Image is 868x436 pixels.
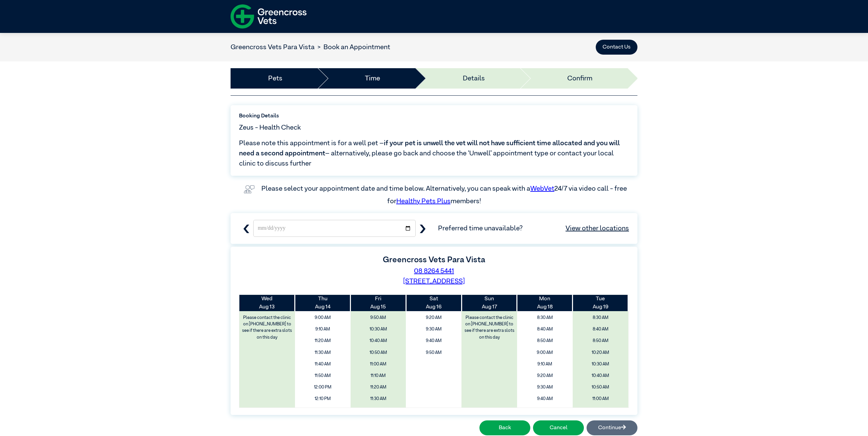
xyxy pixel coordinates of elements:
span: 12:00 PM [297,382,348,392]
span: 11:50 AM [297,371,348,381]
span: 9:10 AM [297,324,348,334]
span: 11:30 AM [353,394,404,404]
a: WebVet [530,185,554,192]
span: 11:20 AM [353,382,404,392]
nav: breadcrumb [231,42,390,52]
span: 11:20 AM [297,336,348,346]
label: Please select your appointment date and time below. Alternatively, you can speak with a 24/7 via ... [261,185,628,204]
img: vet [241,183,257,196]
span: if your pet is unwell the vet will not have sufficient time allocated and you will need a second ... [239,140,620,157]
span: 9:50 AM [353,313,404,323]
th: Aug 13 [239,295,295,311]
span: 8:40 AM [519,324,570,334]
span: 10:40 AM [575,371,626,381]
span: 11:10 AM [353,371,404,381]
th: Aug 19 [573,295,628,311]
span: 9:50 AM [519,405,570,415]
a: 08 8264 5441 [414,268,454,274]
a: Time [365,73,380,83]
span: 10:20 AM [575,348,626,358]
label: Booking Details [239,112,629,120]
button: Back [479,420,530,435]
span: 10:50 AM [353,348,404,358]
span: 9:10 AM [519,359,570,369]
span: 11:40 AM [353,405,404,415]
span: 10:40 AM [353,336,404,346]
span: 9:00 AM [519,348,570,358]
span: Zeus - Health Check [239,122,301,133]
span: 9:20 AM [408,313,459,323]
a: [STREET_ADDRESS] [403,278,465,285]
span: 11:30 AM [297,348,348,358]
th: Aug 18 [517,295,573,311]
img: f-logo [231,2,307,31]
label: Please contact the clinic on [PHONE_NUMBER] to see if there are extra slots on this day [462,313,516,342]
a: Healthy Pets Plus [396,198,451,205]
span: 8:30 AM [519,313,570,323]
span: 12:20 PM [297,405,348,415]
button: Contact Us [596,40,637,55]
span: 10:30 AM [353,324,404,334]
span: 9:00 AM [297,313,348,323]
th: Aug 14 [295,295,351,311]
span: 12:10 PM [297,394,348,404]
span: 8:50 AM [575,336,626,346]
span: Preferred time unavailable? [438,223,629,233]
span: 8:30 AM [575,313,626,323]
span: 8:40 AM [575,324,626,334]
th: Aug 17 [461,295,517,311]
span: 9:30 AM [519,382,570,392]
a: View other locations [566,223,629,233]
span: 10:50 AM [575,382,626,392]
label: Please contact the clinic on [PHONE_NUMBER] to see if there are extra slots on this day [240,313,294,342]
a: Pets [268,73,282,83]
span: 9:20 AM [519,371,570,381]
span: 9:30 AM [408,324,459,334]
span: 11:10 AM [575,405,626,415]
span: Please note this appointment is for a well pet – – alternatively, please go back and choose the ‘... [239,138,629,169]
button: Cancel [533,420,584,435]
span: 9:40 AM [519,394,570,404]
th: Aug 16 [406,295,461,311]
span: 9:40 AM [408,336,459,346]
span: 8:50 AM [519,336,570,346]
li: Book an Appointment [315,42,390,52]
span: 10:30 AM [575,359,626,369]
label: Greencross Vets Para Vista [383,256,485,264]
a: Greencross Vets Para Vista [231,44,315,51]
span: 11:00 AM [575,394,626,404]
span: 11:40 AM [297,359,348,369]
th: Aug 15 [351,295,406,311]
span: 9:50 AM [408,348,459,358]
span: 11:00 AM [353,359,404,369]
